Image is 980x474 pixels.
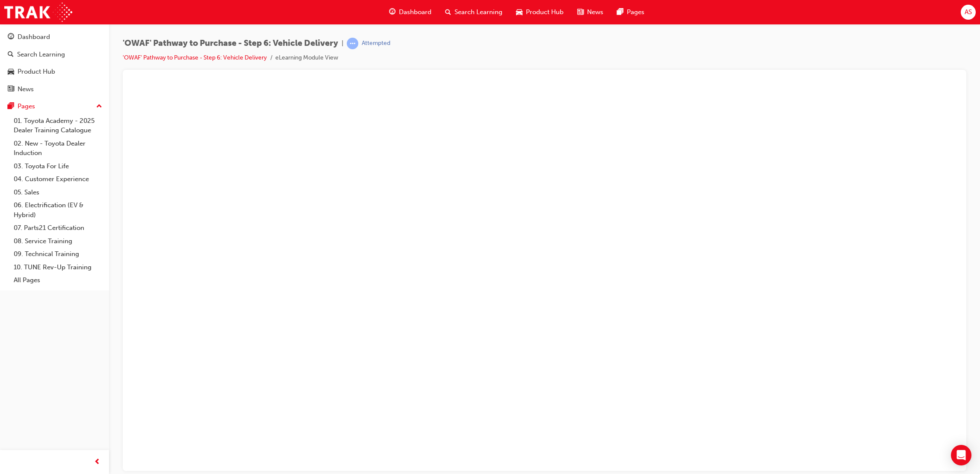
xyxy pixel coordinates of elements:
[10,160,106,173] a: 03. Toyota For Life
[961,5,976,20] button: AS
[123,54,267,61] a: 'OWAF' Pathway to Purchase - Step 6: Vehicle Delivery
[389,7,396,18] span: guage-icon
[347,38,358,49] span: learningRecordVerb_ATTEMPT-icon
[18,32,50,42] div: Dashboard
[3,47,106,63] a: Search Learning
[8,103,14,110] span: pages-icon
[445,7,451,18] span: search-icon
[438,3,509,21] a: search-iconSearch Learning
[610,3,651,21] a: pages-iconPages
[18,101,35,111] div: Pages
[8,33,14,41] span: guage-icon
[3,98,106,114] button: Pages
[8,51,14,59] span: search-icon
[123,39,338,48] span: 'OWAF' Pathway to Purchase - Step 6: Vehicle Delivery
[617,7,623,18] span: pages-icon
[627,7,644,17] span: Pages
[17,50,65,60] div: Search Learning
[570,3,610,21] a: news-iconNews
[10,247,106,261] a: 09. Technical Training
[516,7,522,18] span: car-icon
[8,86,14,93] span: news-icon
[275,53,338,63] li: eLearning Module View
[10,186,106,199] a: 05. Sales
[526,7,564,17] span: Product Hub
[965,7,972,17] span: AS
[951,445,971,465] div: Open Intercom Messenger
[3,27,106,98] button: DashboardSearch LearningProduct HubNews
[10,114,106,137] a: 01. Toyota Academy - 2025 Dealer Training Catalogue
[4,3,72,22] img: Trak
[8,68,14,76] span: car-icon
[399,7,431,17] span: Dashboard
[509,3,570,21] a: car-iconProduct Hub
[10,274,106,287] a: All Pages
[382,3,438,21] a: guage-iconDashboard
[362,39,390,48] div: Attempted
[455,7,502,17] span: Search Learning
[18,84,34,94] div: News
[18,67,55,77] div: Product Hub
[3,64,106,80] a: Product Hub
[10,137,106,160] a: 02. New - Toyota Dealer Induction
[10,235,106,248] a: 08. Service Training
[3,29,106,45] a: Dashboard
[10,221,106,235] a: 07. Parts21 Certification
[10,261,106,274] a: 10. TUNE Rev-Up Training
[342,39,343,48] span: |
[3,81,106,97] a: News
[10,199,106,221] a: 06. Electrification (EV & Hybrid)
[577,7,584,18] span: news-icon
[10,173,106,186] a: 04. Customer Experience
[94,457,100,468] span: prev-icon
[96,101,102,112] span: up-icon
[587,7,603,17] span: News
